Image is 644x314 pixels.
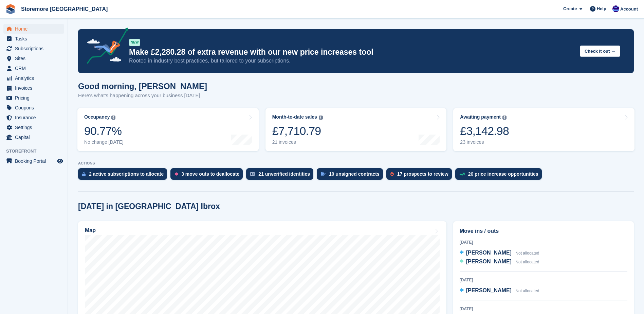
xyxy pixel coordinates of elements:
[82,172,86,176] img: active_subscription_to_allocate_icon-d502201f5373d7db506a760aba3b589e785aa758c864c3986d89f69b8ff3...
[460,277,627,283] div: [DATE]
[78,168,170,183] a: 2 active subscriptions to allocate
[3,123,64,132] a: menu
[329,171,380,177] div: 10 unsigned contracts
[397,171,448,177] div: 17 prospects to review
[466,250,512,256] span: [PERSON_NAME]
[460,258,539,266] a: [PERSON_NAME] Not allocated
[15,133,56,142] span: Capital
[3,73,64,83] a: menu
[468,171,538,177] div: 26 price increase opportunities
[466,287,512,293] span: [PERSON_NAME]
[81,28,129,66] img: price-adjustments-announcement-icon-8257ccfd72463d97f412b2fc003d46551f7dbcb40ab6d574587a9cd5c0d94...
[15,54,56,63] span: Sites
[620,6,638,13] span: Account
[15,93,56,103] span: Pricing
[5,4,16,14] img: stora-icon-8386f47178a22dfd0bd8f6a31ec36ba5ce8667c1dd55bd0f319d3a0aa187defe.svg
[15,123,56,132] span: Settings
[3,24,64,34] a: menu
[272,114,317,120] div: Month-to-date sales
[460,306,627,312] div: [DATE]
[3,83,64,93] a: menu
[170,168,246,183] a: 3 move outs to deallocate
[111,116,115,120] img: icon-info-grey-7440780725fd019a000dd9b08b2336e03edf1995a4989e88bcd33f0948082b44.svg
[502,116,507,120] img: icon-info-grey-7440780725fd019a000dd9b08b2336e03edf1995a4989e88bcd33f0948082b44.svg
[250,172,255,176] img: verify_identity-adf6edd0f0f0b5bbfe63781bf79b02c33cf7c696d77639b501bdc392416b5a36.svg
[15,156,56,166] span: Booking Portal
[3,113,64,122] a: menu
[515,260,539,264] span: Not allocated
[460,139,509,145] div: 23 invoices
[3,103,64,112] a: menu
[89,171,164,177] div: 2 active subscriptions to allocate
[85,227,96,233] h2: Map
[3,93,64,103] a: menu
[597,5,606,12] span: Help
[460,239,627,245] div: [DATE]
[455,168,545,183] a: 26 price increase opportunities
[129,47,574,57] p: Make £2,280.28 of extra revenue with our new price increases tool
[15,113,56,122] span: Insurance
[460,124,509,138] div: £3,142.98
[612,5,619,12] img: Angela
[78,161,634,165] p: ACTIONS
[319,116,323,120] img: icon-info-grey-7440780725fd019a000dd9b08b2336e03edf1995a4989e88bcd33f0948082b44.svg
[265,108,447,151] a: Month-to-date sales £7,710.79 21 invoices
[84,124,124,138] div: 90.77%
[174,172,178,176] img: move_outs_to_deallocate_icon-f764333ba52eb49d3ac5e1228854f67142a1ed5810a6f6cc68b1a99e826820c5.svg
[390,172,394,176] img: prospect-51fa495bee0391a8d652442698ab0144808aea92771e9ea1ae160a38d050c398.svg
[466,259,512,264] span: [PERSON_NAME]
[258,171,310,177] div: 21 unverified identities
[15,73,56,83] span: Analytics
[56,157,64,165] a: Preview store
[515,251,539,256] span: Not allocated
[3,54,64,63] a: menu
[3,44,64,53] a: menu
[3,34,64,43] a: menu
[15,44,56,53] span: Subscriptions
[15,64,56,73] span: CRM
[317,168,386,183] a: 10 unsigned contracts
[580,46,620,57] button: Check it out →
[6,148,68,155] span: Storefront
[460,286,539,295] a: [PERSON_NAME] Not allocated
[18,3,110,15] a: Storemore [GEOGRAPHIC_DATA]
[181,171,239,177] div: 3 move outs to deallocate
[321,172,326,176] img: contract_signature_icon-13c848040528278c33f63329250d36e43548de30e8caae1d1a13099fd9432cc5.svg
[460,114,501,120] div: Awaiting payment
[15,34,56,43] span: Tasks
[272,139,323,145] div: 21 invoices
[563,5,577,12] span: Create
[3,156,64,166] a: menu
[515,289,539,293] span: Not allocated
[78,202,220,211] h2: [DATE] in [GEOGRAPHIC_DATA] Ibrox
[459,173,465,176] img: price_increase_opportunities-93ffe204e8149a01c8c9dc8f82e8f89637d9d84a8eef4429ea346261dce0b2c0.svg
[77,108,259,151] a: Occupancy 90.77% No change [DATE]
[3,133,64,142] a: menu
[272,124,323,138] div: £7,710.79
[15,24,56,34] span: Home
[3,64,64,73] a: menu
[129,57,574,65] p: Rooted in industry best practices, but tailored to your subscriptions.
[453,108,634,151] a: Awaiting payment £3,142.98 23 invoices
[78,92,207,100] p: Here's what's happening across your business [DATE]
[78,82,207,91] h1: Good morning, [PERSON_NAME]
[386,168,455,183] a: 17 prospects to review
[15,103,56,112] span: Coupons
[84,139,124,145] div: No change [DATE]
[129,39,140,46] div: NEW
[84,114,110,120] div: Occupancy
[15,83,56,93] span: Invoices
[460,227,627,235] h2: Move ins / outs
[246,168,317,183] a: 21 unverified identities
[460,249,539,258] a: [PERSON_NAME] Not allocated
